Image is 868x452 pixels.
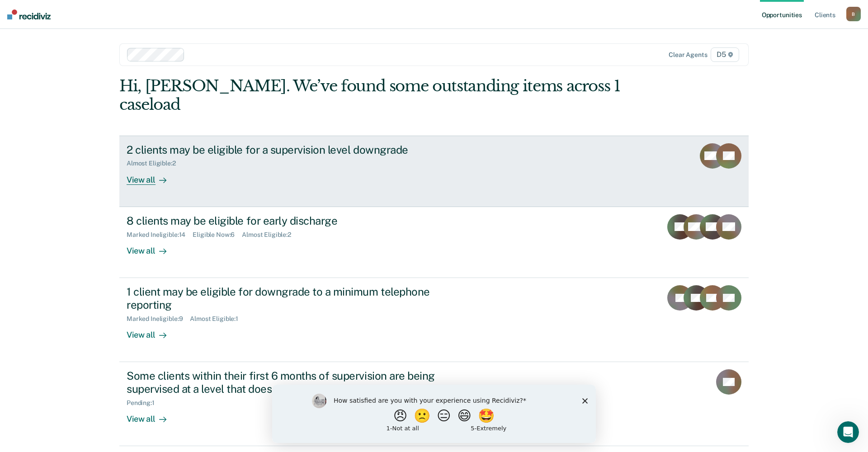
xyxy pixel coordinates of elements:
div: Almost Eligible : 2 [242,231,298,239]
div: Pending : 1 [127,399,162,407]
div: Almost Eligible : 1 [190,315,245,323]
div: View all [127,322,177,340]
div: Marked Ineligible : 9 [127,315,190,323]
iframe: Intercom live chat [837,421,859,443]
div: Marked Ineligible : 14 [127,231,193,239]
span: D5 [711,47,739,62]
div: Hi, [PERSON_NAME]. We’ve found some outstanding items across 1 caseload [119,77,623,114]
div: View all [127,406,177,424]
button: B [846,7,861,21]
a: 2 clients may be eligible for a supervision level downgradeAlmost Eligible:2View all [119,136,749,207]
div: Eligible Now : 6 [193,231,242,239]
div: 1 client may be eligible for downgrade to a minimum telephone reporting [127,285,444,311]
img: Recidiviz [7,9,51,19]
iframe: Survey by Kim from Recidiviz [272,385,596,443]
a: 1 client may be eligible for downgrade to a minimum telephone reportingMarked Ineligible:9Almost ... [119,278,749,362]
div: 2 clients may be eligible for a supervision level downgrade [127,143,444,156]
div: 8 clients may be eligible for early discharge [127,214,444,227]
a: Some clients within their first 6 months of supervision are being supervised at a level that does... [119,362,749,446]
div: Clear agents [669,51,707,59]
div: Some clients within their first 6 months of supervision are being supervised at a level that does... [127,369,444,395]
div: View all [127,238,177,256]
a: 8 clients may be eligible for early dischargeMarked Ineligible:14Eligible Now:6Almost Eligible:2V... [119,207,749,278]
div: Almost Eligible : 2 [127,160,183,167]
div: View all [127,167,177,185]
